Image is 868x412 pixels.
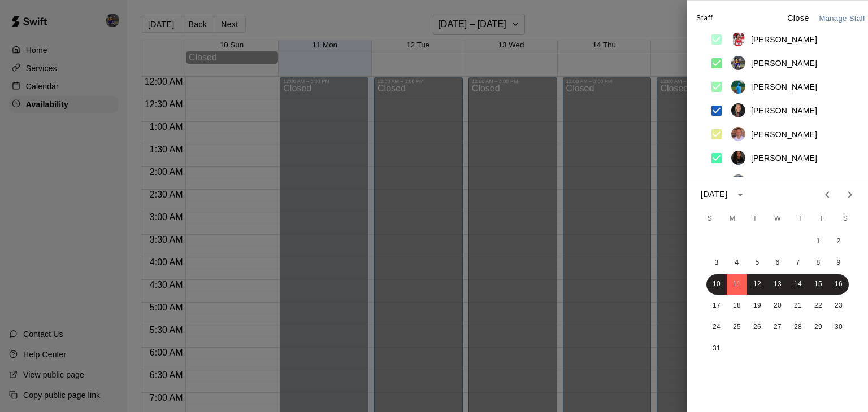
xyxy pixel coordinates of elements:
button: 17 [706,296,727,316]
span: Saturday [835,208,856,230]
button: 19 [747,296,767,316]
button: 27 [767,317,788,338]
button: 6 [767,253,788,273]
button: 5 [747,253,767,273]
img: f86197dc-7575-4d78-9a58-147cbcd9cb9c%2F63a886b2-d42c-49b5-926b-941c3401ed70_image-1749224813180 [731,80,745,94]
button: 18 [727,296,747,316]
button: calendar view is open, switch to year view [731,185,750,204]
button: 16 [828,274,849,295]
button: 22 [808,296,828,316]
span: Wednesday [767,208,788,230]
p: [PERSON_NAME] [751,129,817,140]
button: 1 [808,231,828,252]
button: 2 [828,231,849,252]
button: 21 [788,296,808,316]
p: [PERSON_NAME] [751,152,817,164]
span: Thursday [790,208,810,230]
p: [PERSON_NAME] [751,58,817,69]
img: f86197dc-7575-4d78-9a58-147cbcd9cb9c%2F8b705c4c-ffb8-49bf-9114-a0662543021b_image-1733852336109 [731,174,745,189]
button: 31 [706,339,727,359]
button: 15 [808,274,828,295]
button: 9 [828,253,849,273]
p: [PERSON_NAME] [751,81,817,93]
button: 7 [788,253,808,273]
button: 29 [808,317,828,338]
span: Monday [722,208,743,230]
button: Previous month [816,183,839,206]
button: 20 [767,296,788,316]
img: f86197dc-7575-4d78-9a58-147cbcd9cb9c%2F3a1fd6bd-fa5b-40df-892c-b0e924087433_image-1730902739200 [731,151,745,165]
button: Next month [839,183,861,206]
button: 14 [788,274,808,295]
div: [DATE] [701,189,727,200]
button: 13 [767,274,788,295]
button: 11 [727,274,747,295]
span: Friday [813,208,833,230]
button: 4 [727,253,747,273]
button: Manage Staff [816,10,868,28]
button: 28 [788,317,808,338]
button: 26 [747,317,767,338]
button: 25 [727,317,747,338]
p: [PERSON_NAME] [751,105,817,116]
span: Staff [696,10,713,28]
button: Close [780,10,816,27]
span: Sunday [700,208,720,230]
p: [PERSON_NAME] [751,176,817,187]
img: f86197dc-7575-4d78-9a58-147cbcd9cb9c%2F5ec24294-163f-4ad8-965b-9caf3cf4d487_image-1740249405469 [731,103,745,117]
button: 24 [706,317,727,338]
button: 8 [808,253,828,273]
span: Tuesday [745,208,765,230]
img: f86197dc-7575-4d78-9a58-147cbcd9cb9c%2F0edbf8a2-0355-48f1-980b-4d29a02ed55c_image-1736901272394 [731,127,745,141]
img: f86197dc-7575-4d78-9a58-147cbcd9cb9c%2F5fc8e75e-73bb-4c1c-b64e-27dbc856b96f_image-1754404515296 [731,32,745,46]
ul: swift facility view [687,28,868,177]
img: f86197dc-7575-4d78-9a58-147cbcd9cb9c%2Fc1739f23-fd33-4600-be35-70d26c4b40fa_image-1754080097154 [731,56,745,70]
button: 30 [828,317,849,338]
button: 3 [706,253,727,273]
button: 10 [706,274,727,295]
p: [PERSON_NAME] [751,34,817,45]
p: Close [787,12,809,24]
button: 12 [747,274,767,295]
button: 23 [828,296,849,316]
